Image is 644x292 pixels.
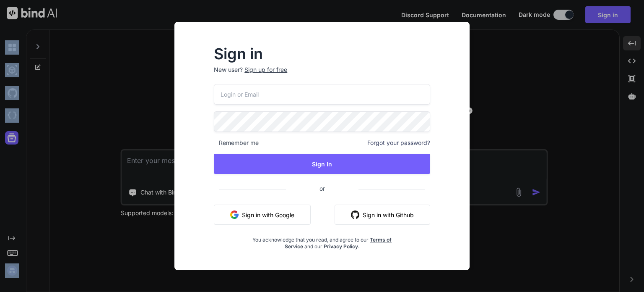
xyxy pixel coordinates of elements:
[285,237,392,250] a: Terms of Service
[214,47,430,61] h2: Sign in
[324,243,360,250] a: Privacy Policy.
[214,66,430,84] p: New user?
[214,154,430,174] button: Sign In
[335,205,430,225] button: Sign in with Github
[214,205,311,225] button: Sign in with Google
[244,66,287,74] div: Sign up for free
[214,84,430,105] input: Login or Email
[367,139,430,147] span: Forgot your password?
[214,139,259,147] span: Remember me
[286,178,358,199] span: or
[230,210,239,219] img: google
[351,210,359,219] img: github
[250,231,394,250] div: You acknowledge that you read, and agree to our and our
